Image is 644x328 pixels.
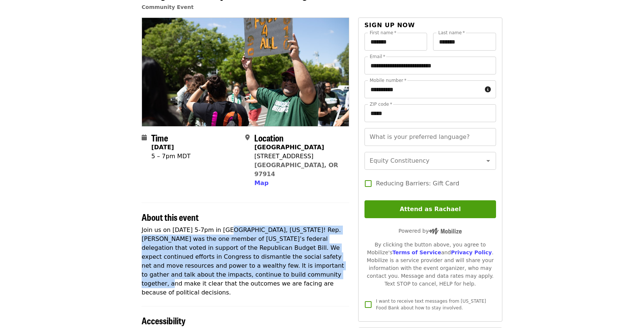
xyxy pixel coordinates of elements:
[254,144,324,151] strong: [GEOGRAPHIC_DATA]
[364,128,496,146] input: What is your preferred language?
[370,31,397,35] label: First name
[376,299,486,311] span: I want to receive text messages from [US_STATE] Food Bank about how to stay involved.
[364,80,482,98] input: Mobile number
[142,4,193,10] a: Community Event
[151,152,190,161] div: 5 – 7pm MDT
[364,200,496,218] button: Attend as Rachael
[254,179,268,188] button: Map
[398,228,462,234] span: Powered by
[142,134,147,141] i: calendar icon
[364,104,496,122] input: ZIP code
[483,156,493,166] button: Open
[254,152,343,161] div: [STREET_ADDRESS]
[151,131,168,144] span: Time
[485,86,491,93] i: circle-info icon
[370,78,406,83] label: Mobile number
[370,54,385,59] label: Email
[433,33,496,51] input: Last name
[142,226,349,297] p: Join us on [DATE] 5-7pm in [GEOGRAPHIC_DATA], [US_STATE]! Rep. [PERSON_NAME] was the one member o...
[364,241,496,288] div: By clicking the button above, you agree to Mobilize's and . Mobilize is a service provider and wi...
[364,22,415,29] span: Sign up now
[364,33,427,51] input: First name
[254,162,338,178] a: [GEOGRAPHIC_DATA], OR 97914
[142,18,349,126] img: Hunger Is A Policy Choice Gathering organized by Oregon Food Bank
[429,228,462,235] img: Powered by Mobilize
[245,134,250,141] i: map-marker-alt icon
[254,131,284,144] span: Location
[151,144,174,151] strong: [DATE]
[376,179,459,188] span: Reducing Barriers: Gift Card
[392,249,441,255] a: Terms of Service
[254,179,268,187] span: Map
[142,314,186,327] span: Accessibility
[364,57,496,74] input: Email
[438,31,465,35] label: Last name
[451,249,492,255] a: Privacy Policy
[370,102,392,106] label: ZIP code
[142,210,199,223] span: About this event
